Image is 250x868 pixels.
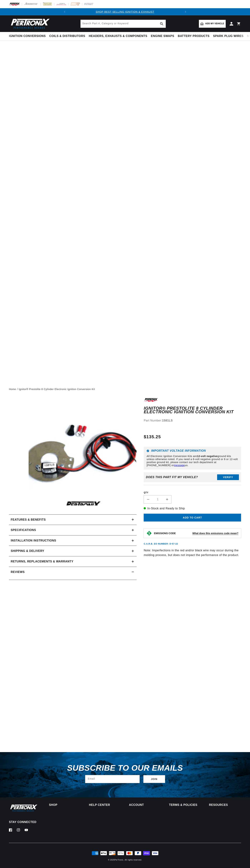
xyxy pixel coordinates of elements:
[11,538,56,543] h2: Installation instructions
[144,514,241,522] button: Add to cart
[146,530,152,536] img: Emissions code
[68,10,182,14] div: Announcement
[144,418,241,423] div: Part Number:
[197,455,217,458] strong: 12-volt negative
[144,406,241,414] h1: Ignitor® Prestolite 8 Cylinder Electronic Ignition Conversion Kit
[9,535,137,546] summary: Installation instructions
[9,556,137,567] summary: Returns, Replacements & Warranty
[154,532,238,535] button: EMISSIONS CODEWhat does this emissions code mean?
[147,450,238,452] h6: Important Voltage Information
[151,34,174,38] span: Engine Swaps
[61,8,68,15] button: Translation missing: en.sections.announcements.previous_announcement
[96,10,154,13] a: SHOP BEST SELLING IGNITION & EXHAUST
[154,532,176,535] strong: EMISSIONS CODE
[89,804,121,806] summary: Help Center
[144,542,178,545] p: C.A.R.B. EO Number: D-57-22
[213,34,243,38] span: Spark Plug Wires
[9,34,46,38] span: Ignition Conversions
[11,570,25,574] h2: Reviews
[9,804,38,812] img: Pertronix
[125,859,142,861] small: All rights reserved.
[174,464,185,467] a: message
[11,559,73,564] h2: Returns, Replacements & Warranty
[9,32,48,40] summary: Ignition Conversions
[209,804,241,806] summary: Resources
[143,775,165,783] button: Subscribe
[108,859,124,861] small: © 2025 .
[11,517,46,522] h2: Features & Benefits
[129,804,161,806] summary: Account
[192,532,238,535] strong: What does this emissions code mean?
[199,20,226,28] a: Add my vehicle
[144,434,161,440] span: $135.25
[48,32,87,40] summary: Coils & Distributors
[11,528,36,532] h2: Specifications
[49,34,85,38] span: Coils & Distributors
[9,387,241,391] nav: breadcrumbs
[182,8,189,15] button: Translation missing: en.sections.announcements.next_announcement
[178,34,209,38] span: Battery Products
[9,525,137,535] summary: Specifications
[81,20,166,28] input: Search Part #, Category or Keyword
[9,387,16,391] a: Home
[149,32,176,40] summary: Engine Swaps
[169,804,201,806] summary: Terms & policies
[19,387,95,391] a: Ignitor® Prestolite 8 Cylinder Electronic Ignition Conversion Kit
[49,804,81,806] summary: Shop
[158,20,166,28] button: search button
[144,397,241,607] div: Note: Imperfections in the red and/or black wire may occur during the molding process, but does n...
[9,546,137,556] summary: Shipping & Delivery
[67,765,183,771] h3: Subscribe to our emails
[87,32,149,40] summary: Headers, Exhausts & Components
[144,506,241,511] p: In-Stock and Ready to Ship
[205,22,224,25] span: Add my vehicle
[9,567,137,577] summary: Reviews
[85,775,140,783] input: Email
[217,474,239,480] button: Verify
[68,10,182,14] div: 1 of 2
[9,18,50,30] img: Pertronix
[9,820,37,824] p: Stay Connected
[9,515,137,525] summary: Features & Benefits
[162,419,173,422] strong: 1581LS
[146,476,198,479] div: Does This part fit My vehicle?
[11,549,44,553] h2: Shipping & Delivery
[9,397,137,507] media-gallery: Gallery Viewer
[147,455,238,467] p: All Electronic Ignition Conversion Kits are ground kits unless otherwise noted. If you need a 6-v...
[89,34,147,38] span: Headers, Exhausts & Components
[144,491,241,494] label: QTY
[115,859,123,861] a: PerTronix
[176,32,211,40] summary: Battery Products
[211,32,245,40] summary: Spark Plug Wires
